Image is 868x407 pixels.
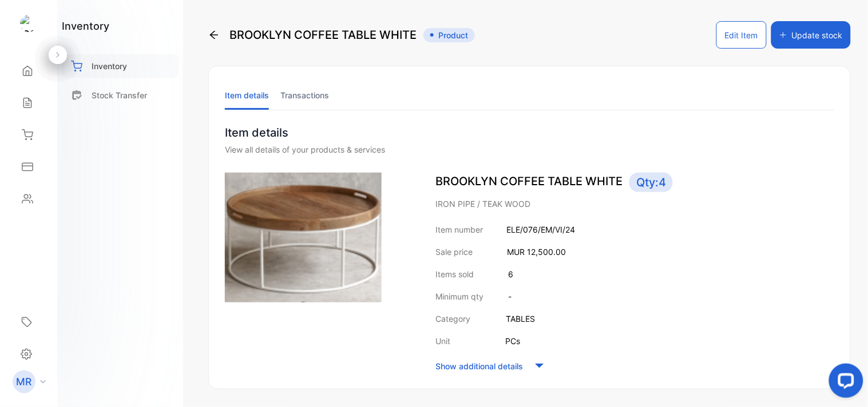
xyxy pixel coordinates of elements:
p: PCs [505,335,520,347]
p: Minimum qty [435,290,483,302]
img: logo [20,15,37,32]
p: Item details [225,124,834,141]
p: ELE/076/EM/VI/24 [506,224,575,236]
p: Inventory [92,60,127,72]
p: Show additional details [435,360,523,372]
img: item [225,173,382,302]
p: TABLES [506,313,535,325]
p: BROOKLYN COFFEE TABLE WHITE [435,173,834,192]
div: View all details of your products & services [225,143,834,155]
p: - [508,290,512,302]
span: Product [423,28,475,42]
h1: inventory [62,18,109,34]
p: Sale price [435,246,473,258]
div: BROOKLYN COFFEE TABLE WHITE [208,21,475,49]
a: Inventory [62,54,179,78]
p: Unit [435,335,450,347]
li: Transactions [280,81,329,110]
li: Item details [225,81,269,110]
span: MUR 12,500.00 [507,247,566,257]
p: Item number [435,224,483,236]
p: MR [17,374,32,389]
button: Update stock [771,21,851,49]
span: Qty: 4 [629,173,673,192]
p: Stock Transfer [92,89,147,101]
p: Items sold [435,268,474,280]
a: Stock Transfer [62,83,179,107]
p: IRON PIPE / TEAK WOOD [435,198,834,210]
button: Edit Item [716,21,767,49]
p: 6 [508,268,513,280]
iframe: LiveChat chat widget [820,359,868,407]
p: Category [435,313,470,325]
